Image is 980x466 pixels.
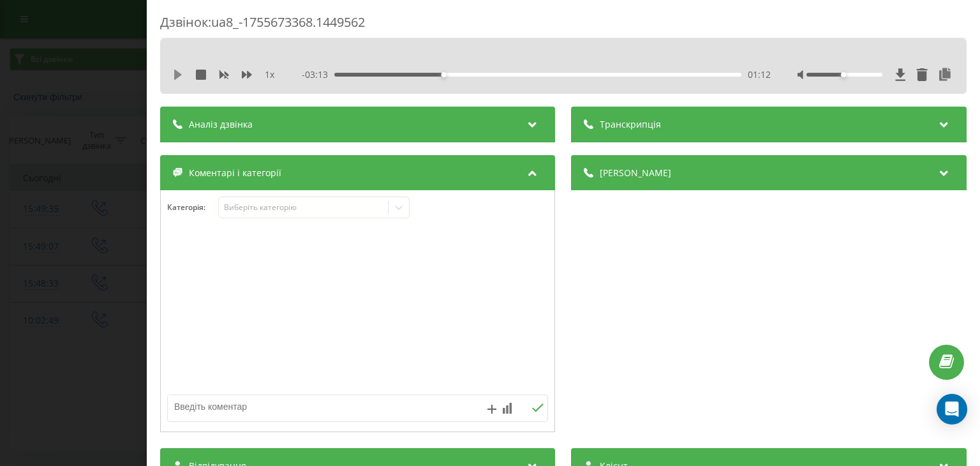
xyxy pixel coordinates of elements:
span: [PERSON_NAME] [600,167,672,179]
div: Accessibility label [841,72,846,77]
div: Accessibility label [442,72,447,77]
div: Open Intercom Messenger [937,394,967,425]
span: Коментарі і категорії [189,167,281,179]
span: 01:12 [748,68,771,81]
span: - 03:13 [302,68,335,81]
span: Транскрипція [600,118,662,131]
span: Аналіз дзвінка [189,118,253,131]
h4: Категорія : [167,203,218,212]
span: 1 x [265,68,274,81]
div: Дзвінок : ua8_-1755673368.1449562 [160,13,967,38]
div: Виберіть категорію [224,202,383,213]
